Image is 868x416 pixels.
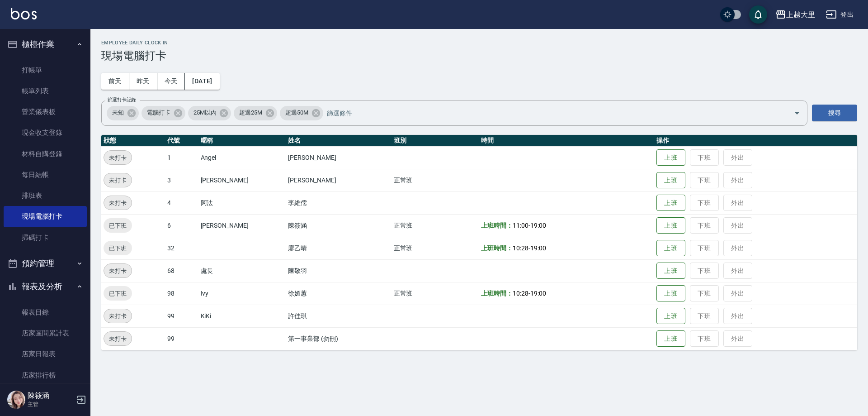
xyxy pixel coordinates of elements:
b: 上班時間： [481,244,513,252]
td: 李維儒 [286,191,391,214]
a: 報表目錄 [4,302,87,323]
span: 未打卡 [104,153,132,163]
td: 99 [165,305,198,327]
div: 未知 [107,106,139,120]
span: 10:28 [513,290,528,297]
td: 正常班 [392,214,479,237]
td: 陳敬羽 [286,259,391,282]
div: 超過50M [280,106,323,120]
a: 帳單列表 [4,81,87,101]
span: 超過50M [280,108,314,117]
td: - [479,214,654,237]
span: 已下班 [104,289,132,298]
a: 掃碼打卡 [4,227,87,248]
span: 未打卡 [104,266,132,276]
td: KiKi [198,305,286,327]
td: [PERSON_NAME] [286,146,391,169]
button: 昨天 [129,73,157,90]
a: 現場電腦打卡 [4,206,87,227]
td: 正常班 [392,169,479,191]
a: 材料自購登錄 [4,143,87,164]
span: 19:00 [530,244,546,252]
button: Open [790,106,804,120]
td: 6 [165,214,198,237]
a: 現金收支登錄 [4,122,87,143]
span: 11:00 [513,222,528,229]
button: 預約管理 [4,252,87,275]
td: 4 [165,191,198,214]
img: Person [7,391,25,409]
span: 電腦打卡 [142,108,176,117]
button: 上班 [656,330,685,347]
td: 3 [165,169,198,191]
span: 已下班 [104,221,132,230]
button: 上班 [656,240,685,257]
td: 許佳琪 [286,305,391,327]
span: 未打卡 [104,176,132,185]
span: 未打卡 [104,311,132,321]
span: 超過25M [234,108,268,117]
button: [DATE] [185,73,219,90]
td: 正常班 [392,237,479,259]
td: 正常班 [392,282,479,305]
img: Logo [11,8,37,19]
input: 篩選條件 [325,105,778,121]
td: 第一事業部 (勿刪) [286,327,391,350]
button: 上班 [656,308,685,325]
td: 32 [165,237,198,259]
p: 主管 [28,400,74,408]
th: 狀態 [101,135,165,147]
th: 班別 [392,135,479,147]
button: 登出 [822,6,857,23]
span: 已下班 [104,244,132,253]
td: Ivy [198,282,286,305]
td: 99 [165,327,198,350]
span: 未知 [107,108,129,117]
span: 未打卡 [104,334,132,344]
span: 25M以內 [188,108,222,117]
button: 上班 [656,263,685,279]
a: 營業儀表板 [4,101,87,122]
th: 代號 [165,135,198,147]
a: 每日結帳 [4,164,87,185]
b: 上班時間： [481,222,513,229]
button: 櫃檯作業 [4,33,87,56]
td: 阿法 [198,191,286,214]
td: [PERSON_NAME] [286,169,391,191]
td: - [479,282,654,305]
td: [PERSON_NAME] [198,169,286,191]
h3: 現場電腦打卡 [101,49,857,62]
label: 篩選打卡記錄 [108,96,136,103]
div: 超過25M [234,106,277,120]
th: 時間 [479,135,654,147]
h2: Employee Daily Clock In [101,40,857,46]
td: 1 [165,146,198,169]
a: 打帳單 [4,60,87,81]
button: 上班 [656,149,685,166]
button: 報表及分析 [4,275,87,298]
div: 25M以內 [188,106,231,120]
button: 上班 [656,285,685,302]
span: 19:00 [530,222,546,229]
td: - [479,237,654,259]
th: 姓名 [286,135,391,147]
td: 廖乙晴 [286,237,391,259]
td: 陳筱涵 [286,214,391,237]
button: 上越大里 [772,5,819,24]
button: 今天 [157,73,185,90]
th: 操作 [654,135,857,147]
a: 店家日報表 [4,344,87,364]
td: 68 [165,259,198,282]
td: 98 [165,282,198,305]
div: 上越大里 [786,9,815,20]
b: 上班時間： [481,290,513,297]
button: 上班 [656,195,685,211]
td: 處長 [198,259,286,282]
button: save [749,5,767,24]
button: 搜尋 [812,105,857,121]
span: 10:28 [513,244,528,252]
button: 前天 [101,73,129,90]
th: 暱稱 [198,135,286,147]
button: 上班 [656,172,685,189]
h5: 陳筱涵 [28,391,74,400]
